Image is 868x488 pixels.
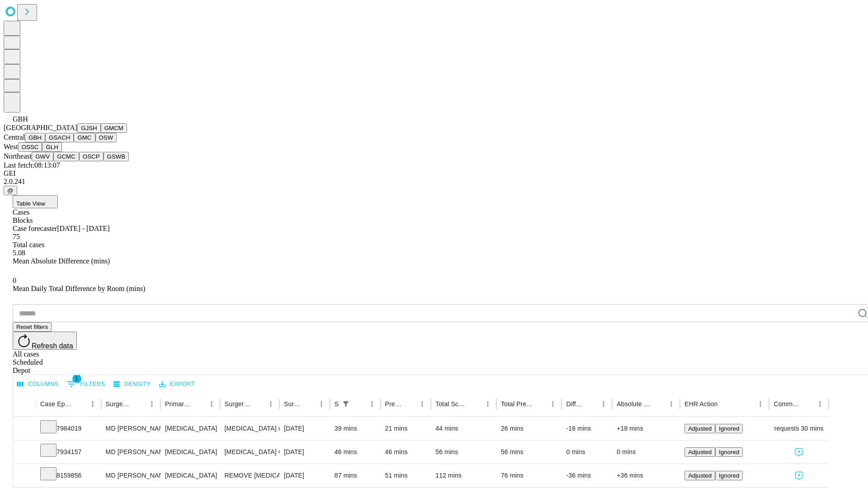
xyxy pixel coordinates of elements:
[4,143,18,150] span: West
[13,115,28,123] span: GBH
[665,398,678,410] button: Menu
[719,449,739,455] span: Ignored
[315,398,328,410] button: Menu
[403,398,416,410] button: Sort
[284,441,325,464] div: [DATE]
[501,441,557,464] div: 56 mins
[95,133,117,142] button: OSW
[754,398,767,410] button: Menu
[45,133,74,142] button: GSACH
[684,471,715,480] button: Adjusted
[385,417,427,440] div: 21 mins
[40,417,97,440] div: 7984019
[481,398,494,410] button: Menu
[13,277,16,284] span: 0
[40,400,73,408] div: Case Epic Id
[252,398,264,410] button: Sort
[688,472,712,479] span: Adjusted
[146,398,158,410] button: Menu
[566,464,608,487] div: -36 mins
[106,417,156,440] div: MD [PERSON_NAME]
[617,400,651,408] div: Absolute Difference
[7,187,14,194] span: @
[684,447,715,457] button: Adjusted
[72,374,81,383] span: 1
[225,464,275,487] div: REMOVE [MEDICAL_DATA] UPPER ARM SUBCUTANEOUS
[205,398,218,410] button: Menu
[585,398,597,410] button: Sort
[617,441,675,464] div: 0 mins
[688,425,712,432] span: Adjusted
[86,398,99,410] button: Menu
[435,400,468,408] div: Total Scheduled Duration
[284,464,325,487] div: [DATE]
[566,400,584,408] div: Difference
[225,441,275,464] div: [MEDICAL_DATA] CA SCRN NOT HI RSK
[106,400,132,408] div: Surgeon Name
[335,464,376,487] div: 87 mins
[284,417,325,440] div: [DATE]
[165,417,215,440] div: [MEDICAL_DATA]
[4,161,60,169] span: Last fetch: 08:13:07
[79,152,104,161] button: OSCP
[435,441,492,464] div: 56 mins
[133,398,146,410] button: Sort
[53,152,79,161] button: GCMC
[774,417,824,440] span: requests 30 mins
[4,152,32,160] span: Northeast
[18,142,42,152] button: OSSC
[25,133,45,142] button: GBH
[684,424,715,433] button: Adjusted
[774,400,800,408] div: Comments
[165,400,191,408] div: Primary Service
[715,447,743,457] button: Ignored
[302,398,315,410] button: Sort
[4,186,17,195] button: @
[719,425,739,432] span: Ignored
[416,398,429,410] button: Menu
[42,142,61,152] button: GLH
[13,332,77,350] button: Refresh data
[534,398,547,410] button: Sort
[718,398,731,410] button: Sort
[101,123,127,133] button: GMCM
[74,398,86,410] button: Sort
[4,178,864,186] div: 2.0.241
[165,464,215,487] div: [MEDICAL_DATA]
[385,441,427,464] div: 46 mins
[684,400,717,408] div: EHR Action
[617,417,675,440] div: +18 mins
[104,152,129,161] button: GSWB
[715,471,743,480] button: Ignored
[74,133,95,142] button: GMC
[688,449,712,455] span: Adjusted
[4,169,864,178] div: GEI
[13,249,25,257] span: 5.08
[340,398,352,410] div: 1 active filter
[617,464,675,487] div: +36 mins
[774,417,824,440] div: requests 30 mins
[715,424,743,433] button: Ignored
[40,441,97,464] div: 7934157
[225,400,251,408] div: Surgery Name
[32,342,73,350] span: Refresh data
[597,398,610,410] button: Menu
[32,152,53,161] button: GWV
[40,464,97,487] div: 8159856
[157,377,197,391] button: Export
[15,377,61,391] button: Select columns
[225,417,275,440] div: [MEDICAL_DATA] (EGD), FLEXIBLE, TRANSORAL, DIAGNOSTIC
[801,398,814,410] button: Sort
[385,400,403,408] div: Predicted In Room Duration
[469,398,481,410] button: Sort
[57,225,109,232] span: [DATE] - [DATE]
[193,398,205,410] button: Sort
[353,398,366,410] button: Sort
[719,472,739,479] span: Ignored
[366,398,378,410] button: Menu
[340,398,352,410] button: Show filters
[4,133,25,141] span: Central
[435,464,492,487] div: 112 mins
[13,322,52,332] button: Reset filters
[13,195,58,208] button: Table View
